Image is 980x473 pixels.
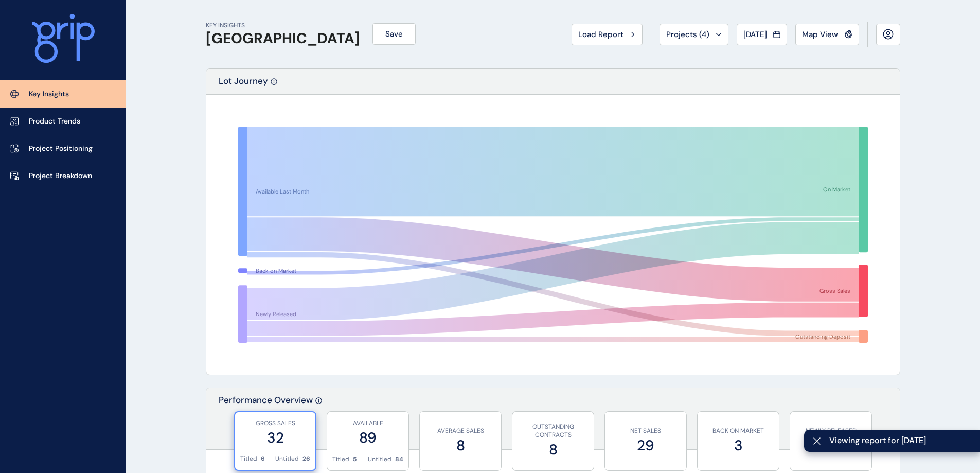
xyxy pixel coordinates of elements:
p: Project Breakdown [29,171,92,181]
p: Untitled [275,454,299,463]
p: 84 [395,455,403,464]
label: 35 [795,435,866,456]
label: 89 [332,428,403,448]
p: Titled [240,454,257,463]
p: BACK ON MARKET [703,427,774,435]
p: Project Positioning [29,144,93,154]
label: 32 [240,428,310,448]
p: Titled [332,455,349,464]
label: 3 [703,435,774,456]
label: 29 [610,435,681,456]
p: NEWLY RELEASED [795,427,866,435]
span: Map View [802,29,838,40]
label: 8 [425,435,496,456]
span: [DATE] [743,29,767,40]
h1: [GEOGRAPHIC_DATA] [206,30,360,47]
span: Save [385,29,403,39]
span: Load Report [578,29,623,40]
p: 26 [302,454,310,463]
button: Projects (4) [660,24,728,45]
p: 5 [353,455,357,464]
p: Untitled [368,455,391,464]
p: OUTSTANDING CONTRACTS [518,423,589,440]
p: Lot Journey [219,75,268,94]
span: Projects ( 4 ) [666,29,709,40]
p: NET SALES [610,427,681,435]
button: Map View [795,24,859,45]
p: Key Insights [29,89,69,99]
label: 8 [518,440,589,460]
p: GROSS SALES [240,419,310,428]
button: Load Report [572,24,643,45]
p: AVERAGE SALES [425,427,496,435]
p: Performance Overview [219,394,313,449]
p: Product Trends [29,116,80,127]
button: Save [372,23,416,45]
p: KEY INSIGHTS [206,21,360,30]
p: AVAILABLE [332,419,403,428]
span: Viewing report for [DATE] [829,435,972,446]
button: [DATE] [737,24,787,45]
p: 6 [261,454,265,463]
